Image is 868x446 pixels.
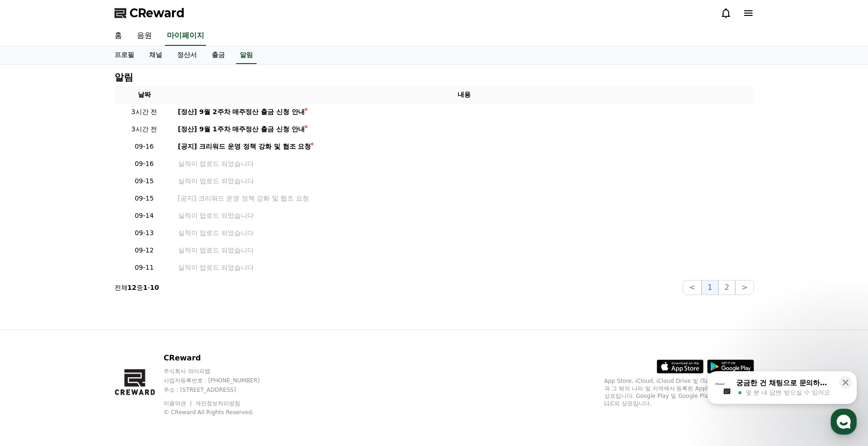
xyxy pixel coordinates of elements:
p: 주식회사 와이피랩 [164,367,278,375]
p: © CReward All Rights Reserved. [164,409,278,416]
a: [공지] 크리워드 운영 정책 강화 및 협조 요청 [178,142,750,151]
p: 사업자등록번호 : [PHONE_NUMBER] [164,377,278,384]
p: 09-13 [118,228,171,238]
p: 09-15 [118,176,171,186]
span: 홈 [29,310,35,318]
p: CReward [164,352,278,364]
a: 채널 [142,46,170,64]
p: 09-11 [118,263,171,273]
a: 실적이 업로드 되었습니다 [178,211,750,221]
a: [공지] 크리워드 운영 정책 강화 및 협조 요청 [178,194,750,203]
th: 날짜 [115,86,174,103]
a: 실적이 업로드 되었습니다 [178,263,750,273]
a: [정산] 9월 1주차 매주정산 출금 신청 안내 [178,124,750,134]
strong: 1 [143,284,148,291]
a: 정산서 [170,46,204,64]
span: CReward [129,6,185,21]
button: > [735,280,753,295]
a: CReward [115,6,185,21]
strong: 10 [150,284,159,291]
p: 09-14 [118,211,171,221]
p: App Store, iCloud, iCloud Drive 및 iTunes Store는 미국과 그 밖의 나라 및 지역에서 등록된 Apple Inc.의 서비스 상표입니다. Goo... [604,377,754,407]
a: 개인정보처리방침 [195,400,240,407]
a: 프로필 [107,46,142,64]
p: 주소 : [STREET_ADDRESS] [164,386,278,394]
a: 출금 [204,46,232,64]
div: [정산] 9월 1주차 매주정산 출금 신청 안내 [178,124,305,134]
span: 대화 [86,311,97,318]
p: 09-16 [118,159,171,169]
button: 1 [702,280,718,295]
div: [정산] 9월 2주차 매주정산 출금 신청 안내 [178,107,305,117]
th: 내용 [174,86,754,103]
a: 실적이 업로드 되었습니다 [178,176,750,186]
p: 09-15 [118,194,171,203]
p: 전체 중 - [115,283,159,292]
a: 실적이 업로드 되었습니다 [178,228,750,238]
a: 설정 [121,296,179,320]
a: 음원 [129,26,159,46]
p: 3시간 전 [118,107,171,117]
a: [정산] 9월 2주차 매주정산 출금 신청 안내 [178,107,750,117]
a: 알림 [236,46,257,64]
button: < [683,280,701,295]
p: 3시간 전 [118,124,171,134]
a: 마이페이지 [165,26,206,46]
span: 설정 [144,310,156,318]
div: [공지] 크리워드 운영 정책 강화 및 협조 요청 [178,142,311,151]
a: 이용약관 [164,400,193,407]
p: 09-16 [118,142,171,151]
a: 대화 [62,296,121,320]
strong: 12 [128,284,136,291]
h4: 알림 [115,72,133,82]
a: 실적이 업로드 되었습니다 [178,245,750,255]
p: 09-12 [118,245,171,255]
a: 실적이 업로드 되었습니다 [178,159,750,169]
button: 2 [718,280,735,295]
a: 홈 [107,26,129,46]
a: 홈 [3,296,62,320]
